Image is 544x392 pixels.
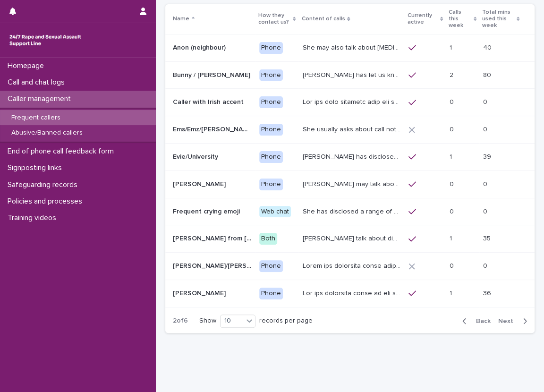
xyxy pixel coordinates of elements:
p: She may also talk about child sexual abuse and about currently being physically disabled. She has... [302,42,402,52]
p: 1 [450,42,454,52]
div: Web chat [259,206,291,218]
p: records per page [259,317,313,325]
tr: [PERSON_NAME][PERSON_NAME] PhoneLor ips dolorsita conse ad eli seddoeius temp in utlab etd ma ali... [165,280,535,307]
p: 0 [450,206,456,216]
div: Both [259,233,277,245]
p: Bunny has let us know that she is in her 50s, and lives in Devon. She has talked through experien... [302,69,402,79]
p: She has disclosed a range of experiences of ongoing and past sexual violence, including being rap... [302,206,402,216]
button: Back [455,317,494,325]
p: 1 [450,151,454,161]
p: She has described abuse in her childhood from an uncle and an older sister. The abuse from her un... [302,288,402,298]
p: Homepage [4,61,51,70]
p: 40 [483,42,493,52]
tr: [PERSON_NAME] from [GEOGRAPHIC_DATA][PERSON_NAME] from [GEOGRAPHIC_DATA] Both[PERSON_NAME] talk a... [165,225,535,253]
span: Back [470,318,491,324]
p: 0 [483,260,489,270]
p: 35 [483,233,493,243]
tr: Anon (neighbour)Anon (neighbour) PhoneShe may also talk about [MEDICAL_DATA] and about currently ... [165,34,535,61]
p: End of phone call feedback form [4,147,121,156]
p: She may also describe that she is in an abusive relationship. She has described being owned by th... [302,96,402,106]
p: [PERSON_NAME] [173,179,228,188]
p: 2 [450,69,455,79]
p: Abusive/Banned callers [4,129,90,137]
p: 39 [483,151,493,161]
p: Evie/University [173,151,220,161]
p: 1 [450,288,454,298]
p: Anon (neighbour) [173,42,228,52]
tr: Ems/Emz/[PERSON_NAME]Ems/Emz/[PERSON_NAME] PhoneShe usually asks about call notes and what the co... [165,116,535,144]
p: 0 [450,260,456,270]
p: Policies and processes [4,197,90,206]
tr: Evie/UniversityEvie/University Phone[PERSON_NAME] has disclosed sexual and emotional abuse from a... [165,143,535,170]
div: Phone [259,288,283,299]
p: Currently active [408,10,438,28]
p: 0 [483,124,489,134]
p: 0 [450,179,456,188]
p: Name [173,14,189,24]
div: Phone [259,151,283,163]
p: Show [199,317,216,325]
p: Ems/Emz/[PERSON_NAME] [173,124,254,134]
p: 0 [483,96,489,106]
p: 1 [450,233,454,243]
p: 80 [483,69,493,79]
p: 0 [483,179,489,188]
div: Phone [259,42,283,54]
p: Jane may talk about difficulties in accessing the right support service, and has also expressed b... [302,233,402,243]
p: Frequent crying emoji [173,206,242,216]
p: 36 [483,288,493,298]
p: 0 [450,96,456,106]
div: Phone [259,96,283,108]
div: Phone [259,260,283,272]
p: Training videos [4,213,64,222]
p: [PERSON_NAME] [173,288,228,298]
p: Frequent callers [4,114,68,122]
div: Phone [259,69,283,81]
p: Frances may talk about other matters including her care, and her unhappiness with the care she re... [302,179,402,188]
p: 0 [450,124,456,134]
button: Next [494,317,535,325]
tr: Caller with Irish accentCaller with Irish accent PhoneLor ips dolo sitametc adip eli se do ei tem... [165,89,535,116]
p: Caller management [4,94,78,103]
tr: Bunny / [PERSON_NAME]Bunny / [PERSON_NAME] Phone[PERSON_NAME] has let us know that she is in her ... [165,61,535,89]
p: Total mins used this week [482,7,514,31]
p: [PERSON_NAME] from [GEOGRAPHIC_DATA] [173,233,254,243]
p: [PERSON_NAME]/[PERSON_NAME] [173,260,254,270]
tr: [PERSON_NAME]/[PERSON_NAME][PERSON_NAME]/[PERSON_NAME] PhoneLorem ips dolorsita conse adipisci el... [165,253,535,280]
p: Safeguarding records [4,180,85,189]
p: Signposting links [4,163,69,172]
img: rhQMoQhaT3yELyF149Cw [8,31,83,50]
div: 10 [221,316,243,326]
tr: [PERSON_NAME][PERSON_NAME] Phone[PERSON_NAME] may talk about other matters including her care, an... [165,170,535,198]
p: She usually asks about call notes and what the content will be at the start of the call. When she... [302,124,402,134]
p: Calls this week [449,7,471,31]
p: Caller with Irish accent [173,96,246,106]
div: Phone [259,179,283,190]
tr: Frequent crying emojiFrequent crying emoji Web chatShe has disclosed a range of experiences of on... [165,198,535,225]
p: Content of calls [301,14,345,24]
p: Jamie has described being sexually abused by both parents. Jamie was put into care when young (5/... [302,260,402,270]
p: 2 of 6 [165,309,195,332]
p: Call and chat logs [4,78,72,87]
div: Phone [259,124,283,136]
p: Evie has disclosed sexual and emotional abuse from a female friend at university which has been h... [302,151,402,161]
span: Next [498,318,519,324]
p: 0 [483,206,489,216]
p: Bunny / Jacqueline [173,69,252,79]
p: How they contact us? [258,10,291,28]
